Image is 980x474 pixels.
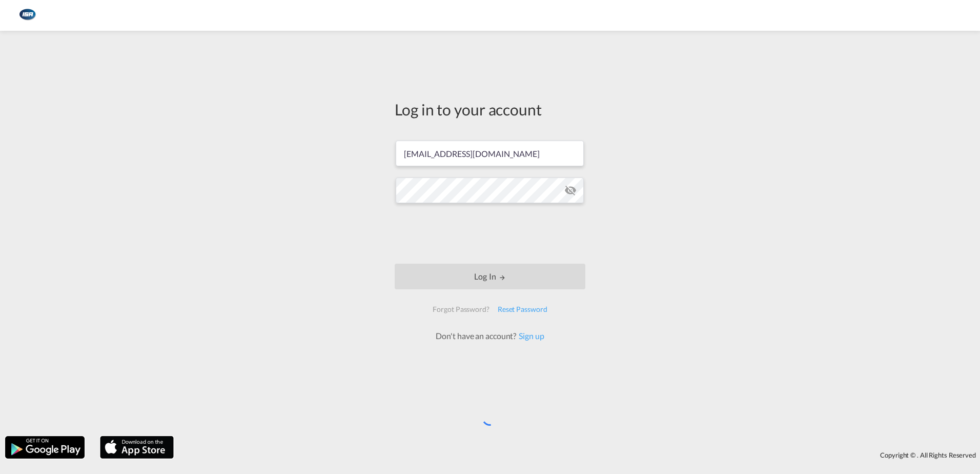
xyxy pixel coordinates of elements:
a: Sign up [516,331,544,341]
img: 1aa151c0c08011ec8d6f413816f9a227.png [15,4,38,27]
div: Reset Password [494,300,552,319]
img: apple.png [99,435,175,460]
md-icon: icon-eye-off [564,184,577,196]
div: Copyright © . All Rights Reserved [179,446,980,464]
input: Enter email/phone number [396,141,584,166]
iframe: reCAPTCHA [412,213,568,253]
div: Forgot Password? [428,300,493,319]
div: Don't have an account? [424,330,555,342]
img: google.png [4,435,86,460]
div: Log in to your account [395,98,585,120]
button: LOGIN [395,264,585,289]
